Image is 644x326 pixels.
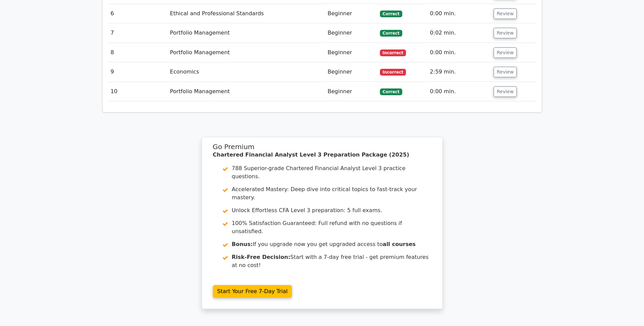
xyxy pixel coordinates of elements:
td: 7 [108,23,167,43]
td: Beginner [325,4,377,23]
span: Correct [380,11,402,17]
span: Incorrect [380,69,406,76]
button: Review [494,28,517,38]
td: Portfolio Management [167,43,325,62]
td: 6 [108,4,167,23]
td: 0:00 min. [427,82,491,101]
td: 9 [108,62,167,82]
button: Review [494,86,517,97]
td: Beginner [325,82,377,101]
td: Economics [167,62,325,82]
span: Correct [380,88,402,95]
td: Ethical and Professional Standards [167,4,325,23]
td: Portfolio Management [167,23,325,43]
td: 10 [108,82,167,101]
td: 0:00 min. [427,4,491,23]
td: 0:02 min. [427,23,491,43]
td: 0:00 min. [427,43,491,62]
td: 8 [108,43,167,62]
td: 2:59 min. [427,62,491,82]
button: Review [494,47,517,58]
td: Portfolio Management [167,82,325,101]
a: Start Your Free 7-Day Trial [213,285,292,298]
button: Review [494,8,517,19]
td: Beginner [325,23,377,43]
span: Incorrect [380,49,406,56]
span: Correct [380,30,402,37]
td: Beginner [325,43,377,62]
button: Review [494,67,517,77]
td: Beginner [325,62,377,82]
